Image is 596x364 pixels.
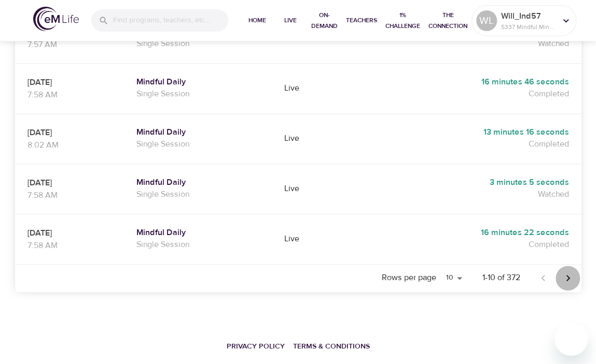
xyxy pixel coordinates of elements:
[136,238,264,251] p: Single Session
[27,227,112,239] p: [DATE]
[373,37,569,50] p: Watched
[27,139,112,151] p: 8:02 AM
[311,10,338,32] span: On-Demand
[278,15,303,26] span: Live
[501,10,556,22] p: Will_Ind57
[15,334,581,357] nav: breadcrumb
[136,227,264,238] a: Mindful Daily
[346,15,377,26] span: Teachers
[27,177,112,189] p: [DATE]
[27,239,112,252] p: 7:58 AM
[276,164,361,214] td: Live
[33,7,79,31] img: logo
[27,126,112,139] p: [DATE]
[556,266,580,290] button: Next page
[136,138,264,150] p: Single Session
[373,77,569,88] h5: 16 minutes 46 seconds
[136,88,264,100] p: Single Session
[27,189,112,201] p: 7:58 AM
[136,127,264,138] a: Mindful Daily
[276,63,361,113] td: Live
[373,227,569,238] h5: 16 minutes 22 seconds
[27,38,112,51] p: 7:57 AM
[27,89,112,101] p: 7:58 AM
[501,22,556,32] p: 5337 Mindful Minutes
[385,10,420,32] span: 1% Challenge
[373,138,569,150] p: Completed
[227,342,285,351] a: Privacy Policy
[440,270,466,286] select: Rows per page
[382,272,436,284] p: Rows per page
[373,127,569,138] h5: 13 minutes 16 seconds
[27,76,112,89] p: [DATE]
[136,177,264,188] a: Mindful Daily
[476,10,497,31] div: WL
[428,10,467,32] span: The Connection
[136,37,264,50] p: Single Session
[245,15,270,26] span: Home
[136,188,264,200] p: Single Session
[113,9,228,32] input: Find programs, teachers, etc...
[276,113,361,164] td: Live
[373,238,569,251] p: Completed
[373,88,569,100] p: Completed
[482,272,520,284] p: 1-10 of 372
[276,214,361,264] td: Live
[373,188,569,200] p: Watched
[373,177,569,188] h5: 3 minutes 5 seconds
[293,342,370,351] a: Terms & Conditions
[136,77,264,88] a: Mindful Daily
[555,323,588,356] iframe: Button to launch messaging window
